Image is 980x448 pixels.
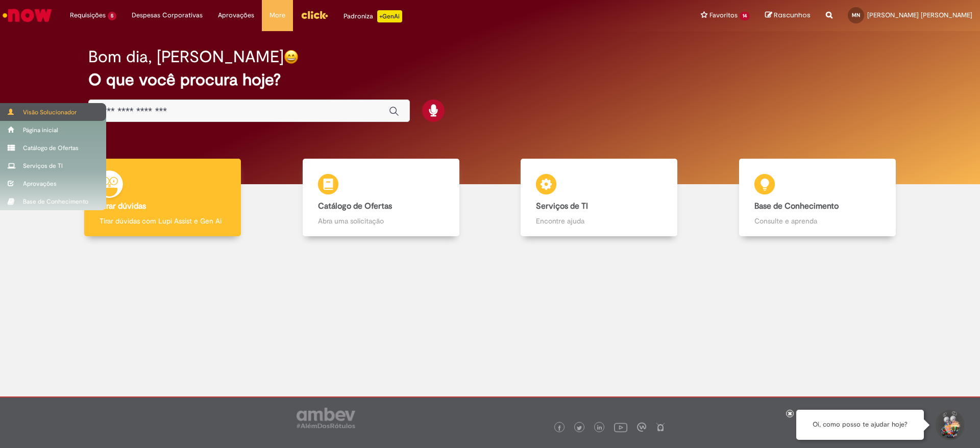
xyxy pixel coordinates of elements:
[70,10,106,20] span: Requisições
[54,159,272,237] a: Tirar dúvidas Tirar dúvidas com Lupi Assist e Gen Ai
[708,159,927,237] a: Base de Conhecimento Consulte e aprenda
[284,49,299,64] img: happy-face.png
[740,12,750,20] span: 14
[88,71,892,89] h2: O que você procura hoje?
[272,159,491,237] a: Catálogo de Ofertas Abra uma solicitação
[934,410,965,440] button: Iniciar Conversa de Suporte
[318,216,444,226] p: Abra uma solicitação
[867,11,972,19] span: [PERSON_NAME] [PERSON_NAME]
[597,425,602,431] img: logo_footer_linkedin.png
[100,201,146,211] b: Tirar dúvidas
[344,10,402,22] div: Padroniza
[269,10,285,20] span: More
[765,11,811,20] a: Rascunhos
[774,10,811,20] span: Rascunhos
[490,159,708,237] a: Serviços de TI Encontre ajuda
[754,201,839,211] b: Base de Conhecimento
[557,426,562,431] img: logo_footer_facebook.png
[318,201,392,211] b: Catálogo de Ofertas
[301,7,328,22] img: click_logo_yellow_360x200.png
[754,216,880,226] p: Consulte e aprenda
[614,420,627,434] img: logo_footer_youtube.png
[132,10,203,20] span: Despesas Corporativas
[218,10,254,20] span: Aprovações
[637,422,646,432] img: logo_footer_workplace.png
[577,426,582,431] img: logo_footer_twitter.png
[536,216,662,226] p: Encontre ajuda
[796,410,924,440] div: Oi, como posso te ajudar hoje?
[852,12,860,18] span: MN
[108,12,116,20] span: 5
[656,422,665,432] img: logo_footer_naosei.png
[709,10,738,20] span: Favoritos
[377,10,402,22] p: +GenAi
[88,48,284,66] h2: Bom dia, [PERSON_NAME]
[536,201,588,211] b: Serviços de TI
[1,5,54,26] img: ServiceNow
[297,408,355,428] img: logo_footer_ambev_rotulo_gray.png
[100,216,226,226] p: Tirar dúvidas com Lupi Assist e Gen Ai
